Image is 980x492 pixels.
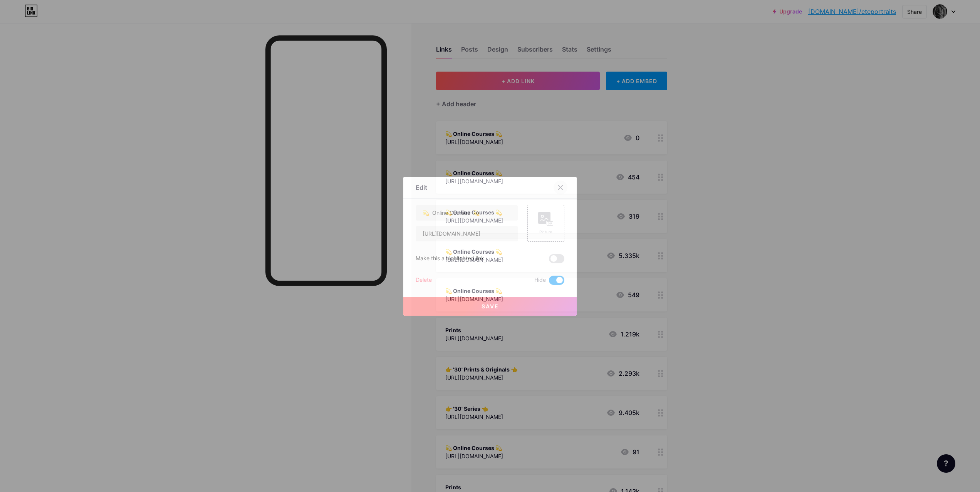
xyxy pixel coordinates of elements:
div: Picture [538,229,554,235]
div: Delete [416,276,432,285]
div: Make this a highlighted link [416,254,484,263]
div: Edit [416,183,427,192]
input: URL [416,226,518,241]
button: Save [403,297,577,316]
span: Hide [534,276,546,285]
span: Save [482,303,499,310]
input: Title [416,205,518,221]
